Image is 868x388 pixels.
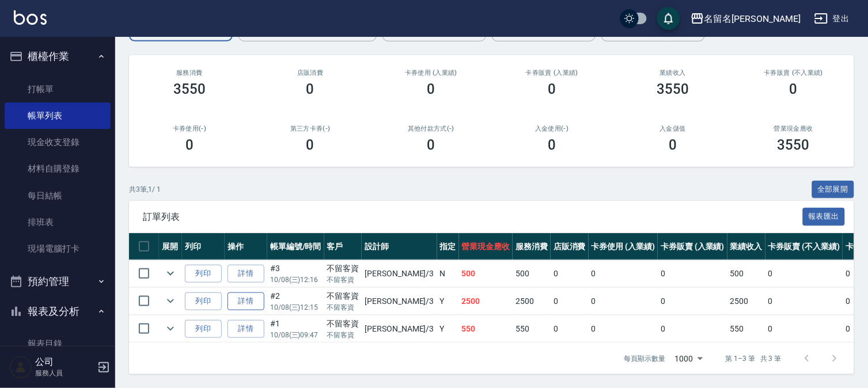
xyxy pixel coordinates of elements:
[173,81,206,97] h3: 3550
[306,81,314,97] h3: 0
[626,125,719,132] h2: 入金儲值
[658,233,727,260] th: 卡券販賣 (入業績)
[747,125,840,132] h2: 營業現金應收
[437,260,459,287] td: N
[324,233,362,260] th: 客戶
[267,233,324,260] th: 帳單編號/時間
[765,233,843,260] th: 卡券販賣 (不入業績)
[437,315,459,343] td: Y
[437,233,459,260] th: 指定
[589,288,658,315] td: 0
[657,81,689,97] h3: 3550
[129,184,161,195] p: 共 3 筆, 1 / 1
[143,69,236,77] h3: 服務消費
[727,260,765,287] td: 500
[551,288,589,315] td: 0
[5,296,111,326] button: 報表及分析
[747,69,840,77] h2: 卡券販賣 (不入業績)
[5,41,111,71] button: 櫃檯作業
[162,265,179,282] button: expand row
[589,233,658,260] th: 卡券使用 (入業績)
[306,137,314,153] h3: 0
[505,125,598,132] h2: 入金使用(-)
[270,275,321,285] p: 10/08 (三) 12:16
[765,315,843,343] td: 0
[9,356,32,379] img: Person
[362,233,437,260] th: 設計師
[459,233,513,260] th: 營業現金應收
[264,125,357,132] h2: 第三方卡券(-)
[362,288,437,315] td: [PERSON_NAME] /3
[228,292,264,310] a: 詳情
[548,81,556,97] h3: 0
[35,356,94,368] h5: 公司
[513,288,551,315] td: 2500
[143,125,236,132] h2: 卡券使用(-)
[658,288,727,315] td: 0
[686,7,805,31] button: 名留名[PERSON_NAME]
[267,260,324,287] td: #3
[727,315,765,343] td: 550
[267,288,324,315] td: #2
[185,320,222,338] button: 列印
[669,137,677,153] h3: 0
[362,260,437,287] td: [PERSON_NAME] /3
[327,318,359,330] div: 不留客資
[5,76,111,102] a: 打帳單
[727,233,765,260] th: 業績收入
[626,69,719,77] h2: 業績收入
[362,315,437,343] td: [PERSON_NAME] /3
[264,69,357,77] h2: 店販消費
[670,343,707,374] div: 1000
[5,235,111,262] a: 現場電腦打卡
[551,260,589,287] td: 0
[803,208,846,226] button: 報表匯出
[658,315,727,343] td: 0
[327,263,359,275] div: 不留客資
[228,265,264,283] a: 詳情
[225,233,267,260] th: 操作
[327,275,359,285] p: 不留客資
[427,137,435,153] h3: 0
[5,155,111,182] a: 材料自購登錄
[5,209,111,235] a: 排班表
[551,233,589,260] th: 店販消費
[812,181,855,199] button: 全部展開
[5,182,111,209] a: 每日結帳
[459,260,513,287] td: 500
[624,353,666,364] p: 每頁顯示數量
[459,315,513,343] td: 550
[726,353,782,364] p: 第 1–3 筆 共 3 筆
[790,81,798,97] h3: 0
[589,260,658,287] td: 0
[385,125,478,132] h2: 其他付款方式(-)
[5,102,111,129] a: 帳單列表
[505,69,598,77] h2: 卡券販賣 (入業績)
[704,12,801,26] div: 名留名[PERSON_NAME]
[270,330,321,340] p: 10/08 (三) 09:47
[162,320,179,337] button: expand row
[551,315,589,343] td: 0
[270,302,321,313] p: 10/08 (三) 12:15
[159,233,182,260] th: 展開
[162,292,179,310] button: expand row
[267,315,324,343] td: #1
[327,290,359,302] div: 不留客資
[14,10,47,25] img: Logo
[182,233,225,260] th: 列印
[185,292,222,310] button: 列印
[5,330,111,357] a: 報表目錄
[657,7,680,30] button: save
[803,211,846,222] a: 報表匯出
[513,233,551,260] th: 服務消費
[548,137,556,153] h3: 0
[5,267,111,296] button: 預約管理
[513,260,551,287] td: 500
[228,320,264,338] a: 詳情
[810,8,854,29] button: 登出
[385,69,478,77] h2: 卡券使用 (入業績)
[437,288,459,315] td: Y
[765,288,843,315] td: 0
[589,315,658,343] td: 0
[327,330,359,340] p: 不留客資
